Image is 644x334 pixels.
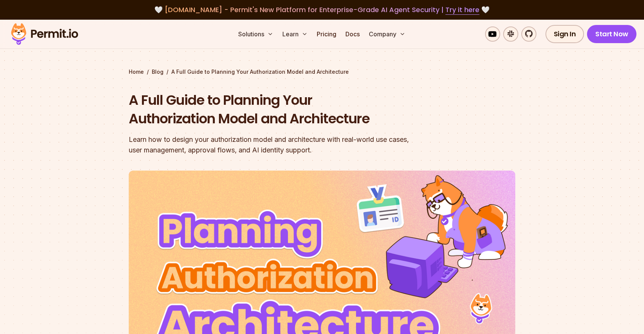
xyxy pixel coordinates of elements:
[235,26,276,42] button: Solutions
[445,5,479,15] a: Try it here
[165,5,479,14] span: [DOMAIN_NAME] - Permit's New Platform for Enterprise-Grade AI Agent Security |
[152,68,163,76] a: Blog
[587,25,636,43] a: Start Now
[129,134,419,155] div: Learn how to design your authorization model and architecture with real-world use cases, user man...
[129,68,144,76] a: Home
[8,21,82,47] img: Permit logo
[342,26,363,42] a: Docs
[18,5,626,15] div: 🤍 🤍
[129,91,419,128] h1: A Full Guide to Planning Your Authorization Model and Architecture
[314,26,339,42] a: Pricing
[545,25,584,43] a: Sign In
[366,26,408,42] button: Company
[279,26,311,42] button: Learn
[129,68,515,76] div: / /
